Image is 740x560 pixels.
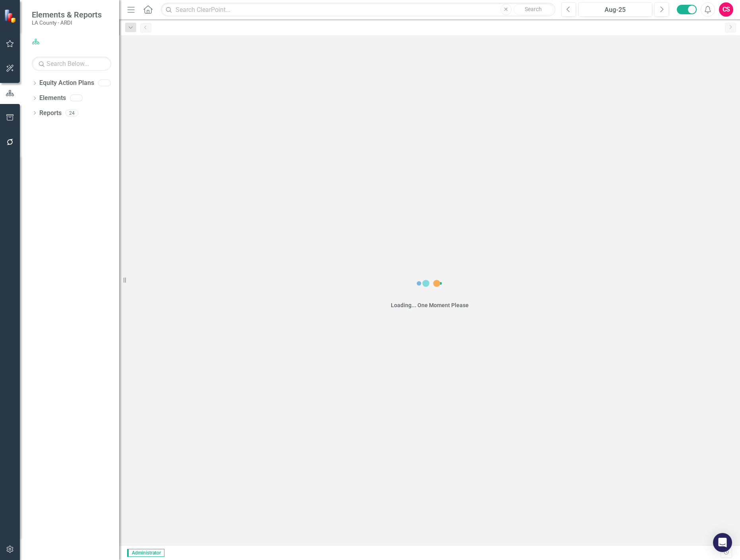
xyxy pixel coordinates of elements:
a: Equity Action Plans [39,79,94,88]
div: Loading... One Moment Please [391,301,469,309]
img: ClearPoint Strategy [4,9,18,23]
button: CS [719,2,733,17]
div: Open Intercom Messenger [713,533,732,552]
div: Aug-25 [581,5,649,15]
span: Search [525,6,542,12]
input: Search Below... [32,57,111,71]
button: Search [514,4,553,15]
button: Aug-25 [578,2,652,17]
small: LA County - ARDI [32,19,102,26]
span: Administrator [127,549,164,557]
div: 24 [66,110,78,116]
input: Search ClearPoint... [161,3,555,17]
a: Reports [39,109,62,118]
a: Elements [39,94,66,103]
span: Elements & Reports [32,10,102,19]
